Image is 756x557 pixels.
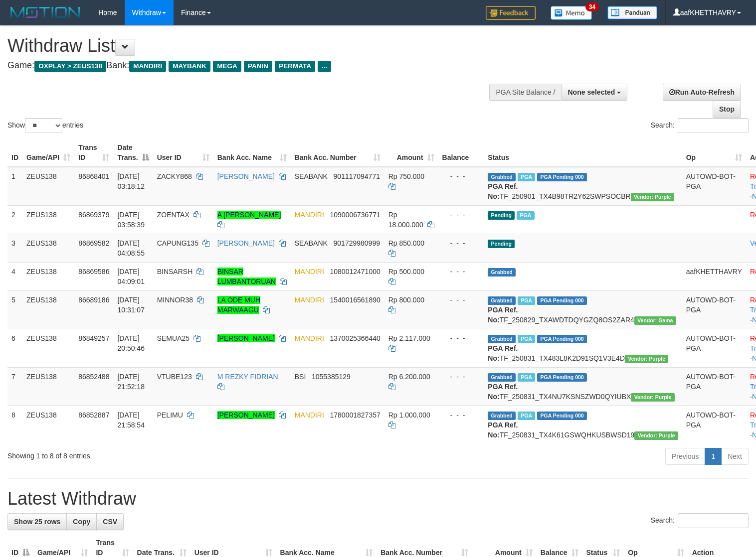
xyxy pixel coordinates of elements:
[7,118,83,133] label: Show entries
[66,513,97,530] a: Copy
[488,173,516,181] span: Grabbed
[117,411,145,429] span: [DATE] 21:58:54
[117,172,145,190] span: [DATE] 03:18:12
[388,211,423,229] span: Rp 18.000.000
[568,88,615,96] span: None selected
[7,5,83,20] img: MOTION_logo.png
[22,406,74,444] td: ZEUS138
[7,139,22,167] th: ID
[34,61,106,72] span: OXPLAY > ZEUS138
[442,238,480,248] div: - - -
[295,373,306,381] span: BSI
[488,182,518,200] b: PGA Ref. No:
[537,412,587,420] span: PGA Pending
[157,373,192,381] span: VTUBE123
[213,139,291,167] th: Bank Acc. Name: activate to sort column ascending
[388,239,424,247] span: Rp 850.000
[7,329,22,367] td: 6
[442,333,480,343] div: - - -
[295,211,324,219] span: MANDIRI
[73,518,90,526] span: Copy
[96,513,124,530] a: CSV
[388,334,430,342] span: Rp 2.117.000
[682,406,746,444] td: AUTOWD-BOT-PGA
[22,329,74,367] td: ZEUS138
[7,406,22,444] td: 8
[631,393,674,402] span: Vendor URL: https://trx4.1velocity.biz
[169,61,210,72] span: MAYBANK
[537,335,587,343] span: PGA Pending
[103,518,117,526] span: CSV
[442,210,480,220] div: - - -
[682,167,746,206] td: AUTOWD-BOT-PGA
[117,334,145,352] span: [DATE] 20:50:46
[78,296,109,304] span: 86689186
[384,139,438,167] th: Amount: activate to sort column ascending
[117,268,145,285] span: [DATE] 04:09:01
[7,36,494,56] h1: Withdraw List
[7,167,22,206] td: 1
[7,262,22,290] td: 4
[484,329,682,367] td: TF_250831_TX483L8K2D91SQ1V3E4D
[25,118,62,133] select: Showentries
[488,335,516,343] span: Grabbed
[22,367,74,406] td: ZEUS138
[678,118,749,133] input: Search:
[489,84,561,101] div: PGA Site Balance /
[295,296,324,304] span: MANDIRI
[157,239,198,247] span: CAPUNG135
[157,268,193,276] span: BINSARSH
[213,61,241,72] span: MEGA
[713,101,741,118] a: Stop
[682,139,746,167] th: Op: activate to sort column ascending
[488,306,518,324] b: PGA Ref. No:
[678,513,749,528] input: Search:
[585,2,599,11] span: 34
[537,173,587,181] span: PGA Pending
[484,167,682,206] td: TF_250901_TX4B98TR2Y62SWPSOCBR
[442,372,480,382] div: - - -
[117,239,145,257] span: [DATE] 04:08:55
[153,139,213,167] th: User ID: activate to sort column ascending
[295,239,328,247] span: SEABANK
[334,172,380,180] span: Copy 901117094771 to clipboard
[330,411,380,419] span: Copy 1780001827357 to clipboard
[537,296,587,305] span: PGA Pending
[518,296,535,305] span: Marked by aafkaynarin
[488,344,518,362] b: PGA Ref. No:
[442,267,480,277] div: - - -
[625,355,668,363] span: Vendor URL: https://trx4.1velocity.biz
[665,448,705,465] a: Previous
[484,139,682,167] th: Status
[651,118,749,133] label: Search:
[488,211,515,220] span: Pending
[634,431,678,440] span: Vendor URL: https://trx4.1velocity.biz
[217,239,275,247] a: [PERSON_NAME]
[330,268,380,276] span: Copy 1080012471000 to clipboard
[78,172,109,180] span: 86868401
[117,211,145,229] span: [DATE] 03:58:39
[517,211,534,220] span: Marked by aafsolysreylen
[682,262,746,290] td: aafKHETTHAVRY
[318,61,331,72] span: ...
[217,373,278,381] a: M REZKY FIDRIAN
[129,61,166,72] span: MANDIRI
[488,373,516,382] span: Grabbed
[488,421,518,439] b: PGA Ref. No:
[295,334,324,342] span: MANDIRI
[7,205,22,234] td: 2
[22,167,74,206] td: ZEUS138
[157,334,189,342] span: SEMUA25
[157,411,183,419] span: PELIMU
[7,234,22,262] td: 3
[22,139,74,167] th: Game/API: activate to sort column ascending
[312,373,351,381] span: Copy 1055385129 to clipboard
[78,373,109,381] span: 86852488
[705,448,722,465] a: 1
[217,296,260,314] a: LA ODE MUH MARWAAGU
[7,447,308,461] div: Showing 1 to 8 of 8 entries
[488,268,516,277] span: Grabbed
[22,205,74,234] td: ZEUS138
[518,335,535,343] span: Marked by aafsreyleap
[291,139,384,167] th: Bank Acc. Number: activate to sort column ascending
